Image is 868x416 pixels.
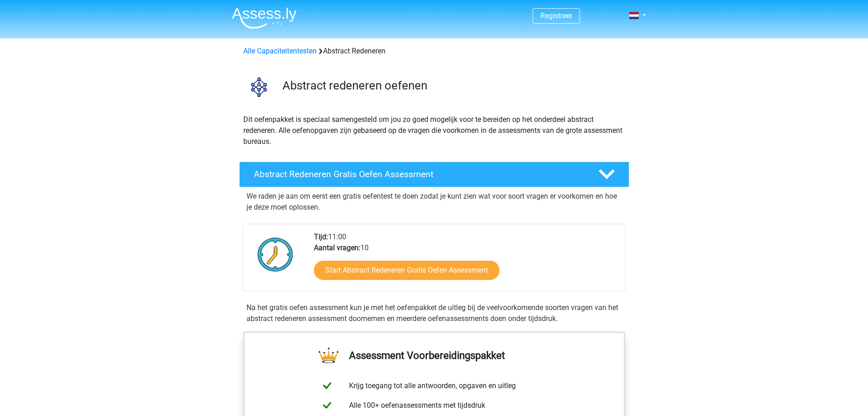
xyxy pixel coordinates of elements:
p: We raden je aan om eerst een gratis oefentest te doen zodat je kunt zien wat voor soort vragen er... [247,191,622,213]
b: Tijd: [314,232,328,241]
p: Dit oefenpakket is speciaal samengesteld om jou zo goed mogelijk voor te bereiden op het onderdee... [243,114,625,147]
img: abstract redeneren [240,68,278,106]
img: Assessly [232,7,297,29]
a: Registreer [540,11,572,20]
div: Abstract Redeneren [240,46,629,57]
a: Alle Capaciteitentesten [243,47,317,55]
div: Na het gratis oefen assessment kun je met het oefenpakket de uitleg bij de veelvoorkomende soorte... [243,302,626,324]
img: Klok [252,232,298,277]
a: Start Abstract Redeneren Gratis Oefen Assessment [314,261,499,280]
h4: Abstract Redeneren Gratis Oefen Assessment [254,169,584,179]
a: Abstract Redeneren Gratis Oefen Assessment [236,162,633,187]
div: 11:00 10 [307,232,625,291]
h3: Abstract redeneren oefenen [282,79,622,93]
b: Aantal vragen: [314,243,360,252]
